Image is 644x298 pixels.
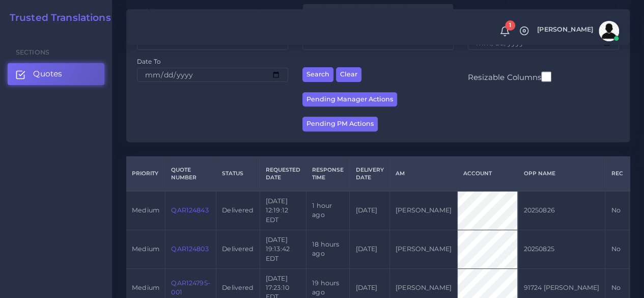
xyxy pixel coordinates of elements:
[306,230,350,268] td: 18 hours ago
[302,92,397,107] button: Pending Manager Actions
[132,245,159,253] span: medium
[260,156,306,191] th: Requested Date
[171,279,210,296] a: QAR124795-001
[302,67,333,82] button: Search
[518,156,605,191] th: Opp Name
[8,63,104,85] a: Quotes
[306,191,350,230] td: 1 hour ago
[336,67,361,82] button: Clear
[216,191,260,230] td: Delivered
[389,230,457,268] td: [PERSON_NAME]
[541,70,551,83] input: Resizable Columns
[216,230,260,268] td: Delivered
[3,12,111,24] a: Trusted Translations
[171,206,208,214] a: QAR124843
[389,156,457,191] th: AM
[33,68,62,79] span: Quotes
[532,21,623,41] a: [PERSON_NAME]avatar
[16,48,49,56] span: Sections
[260,191,306,230] td: [DATE] 12:19:12 EDT
[605,230,629,268] td: No
[496,26,514,37] a: 1
[216,156,260,191] th: Status
[260,230,306,268] td: [DATE] 19:13:42 EDT
[171,245,208,253] a: QAR124803
[132,284,159,291] span: medium
[518,191,605,230] td: 20250826
[126,156,165,191] th: Priority
[537,26,593,33] span: [PERSON_NAME]
[599,21,619,41] img: avatar
[468,70,551,83] label: Resizable Columns
[518,230,605,268] td: 20250825
[165,156,216,191] th: Quote Number
[457,156,517,191] th: Account
[605,191,629,230] td: No
[137,57,161,66] label: Date To
[389,191,457,230] td: [PERSON_NAME]
[350,156,389,191] th: Delivery Date
[132,206,159,214] span: medium
[505,20,515,31] span: 1
[306,156,350,191] th: Response Time
[605,156,629,191] th: REC
[302,117,378,131] button: Pending PM Actions
[350,230,389,268] td: [DATE]
[350,191,389,230] td: [DATE]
